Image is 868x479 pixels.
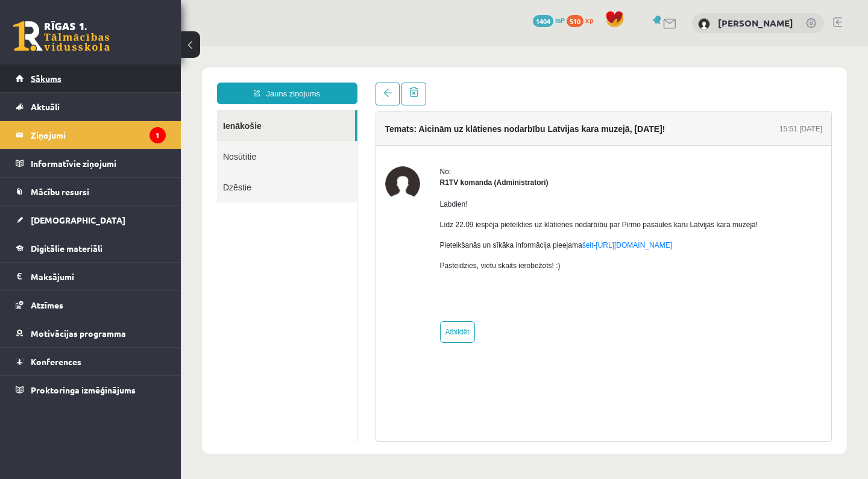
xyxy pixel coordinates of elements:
[31,243,102,254] span: Digitālie materiāli
[31,73,61,84] span: Sākums
[31,356,81,367] span: Konferences
[259,214,577,225] p: Pasteidzies, vietu skaits ierobežots! :)
[16,376,166,404] a: Proktoringa izmēģinājums
[31,384,136,395] span: Proktoringa izmēģinājums
[31,186,89,197] span: Mācību resursi
[16,121,166,149] a: Ziņojumi1
[36,36,177,58] a: Jauns ziņojums
[567,15,599,25] a: 510 xp
[204,78,485,87] h4: Temats: Aicinām uz klātienes nodarbību Latvijas kara muzejā, [DATE]!
[16,291,166,319] a: Atzīmes
[16,149,166,177] a: Informatīvie ziņojumi
[259,173,577,184] p: Līdz 22.09 iespēja pieteikties uz klātienes nodarbību par Pirmo pasaules karu Latvijas kara muzejā!
[31,263,166,290] legend: Maksājumi
[555,15,565,25] span: mP
[16,93,166,121] a: Aktuāli
[31,299,63,310] span: Atzīmes
[36,95,176,125] a: Nosūtītie
[259,275,294,296] a: Atbildēt
[567,15,583,27] span: 510
[13,21,110,51] a: Rīgas 1. Tālmācības vidusskola
[16,348,166,375] a: Konferences
[698,18,710,30] img: Izabella Bebre
[16,263,166,290] a: Maksājumi
[31,101,60,112] span: Aktuāli
[259,193,577,204] p: Pieteikšanās un sīkāka informācija pieejama -
[31,328,126,339] span: Motivācijas programma
[149,127,166,143] i: 1
[718,17,793,29] a: [PERSON_NAME]
[585,15,593,25] span: xp
[204,120,239,155] img: R1TV komanda
[599,77,641,88] div: 15:51 [DATE]
[16,64,166,92] a: Sākums
[401,195,413,203] a: šeit
[31,214,125,225] span: [DEMOGRAPHIC_DATA]
[16,319,166,347] a: Motivācijas programma
[16,206,166,234] a: [DEMOGRAPHIC_DATA]
[31,149,166,177] legend: Informatīvie ziņojumi
[16,234,166,262] a: Digitālie materiāli
[36,125,176,156] a: Dzēstie
[36,64,174,95] a: Ienākošie
[259,152,577,163] p: Labdien!
[533,15,553,27] span: 1404
[16,178,166,205] a: Mācību resursi
[259,132,368,140] strong: R1TV komanda (Administratori)
[415,195,491,203] a: [URL][DOMAIN_NAME]
[259,120,577,131] div: No:
[31,121,166,149] legend: Ziņojumi
[533,15,565,25] a: 1404 mP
